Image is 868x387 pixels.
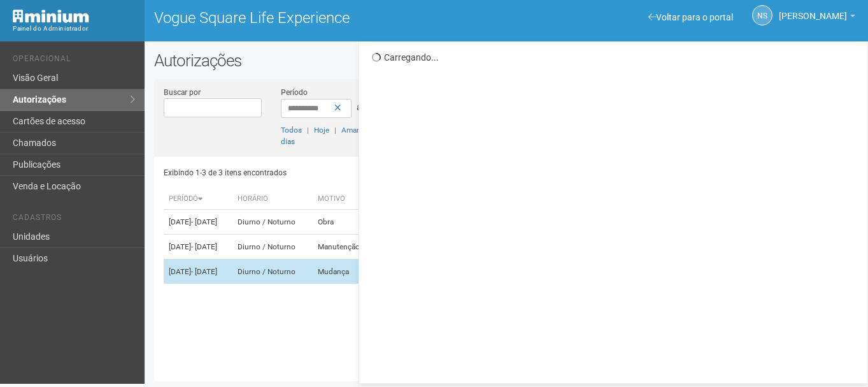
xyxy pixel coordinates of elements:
[313,210,374,235] td: Obra
[164,235,232,259] td: [DATE]
[191,242,217,251] span: - [DATE]
[752,5,772,26] a: NS
[232,235,313,259] td: Diurno / Noturno
[357,102,362,112] span: a
[313,235,374,259] td: Manutenção
[281,87,308,98] label: Período
[164,210,232,235] td: [DATE]
[232,259,313,284] td: Diurno / Noturno
[191,267,217,276] span: - [DATE]
[314,126,329,135] a: Hoje
[191,217,217,226] span: - [DATE]
[13,54,135,68] li: Operacional
[648,12,733,22] a: Voltar para o portal
[313,259,374,284] td: Mudança
[13,10,89,23] img: Minium
[164,163,503,182] div: Exibindo 1-3 de 3 itens encontrados
[341,126,369,135] a: Amanhã
[232,189,313,210] th: Horário
[154,51,858,70] h2: Autorizações
[334,126,336,135] span: |
[232,210,313,235] td: Diurno / Noturno
[13,213,135,226] li: Cadastros
[164,189,232,210] th: Período
[372,52,858,63] div: Carregando...
[164,259,232,284] td: [DATE]
[313,189,374,210] th: Motivo
[307,126,309,135] span: |
[281,126,302,135] a: Todos
[164,87,201,98] label: Buscar por
[13,23,135,34] div: Painel do Administrador
[779,13,855,23] a: [PERSON_NAME]
[154,10,497,26] h1: Vogue Square Life Experience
